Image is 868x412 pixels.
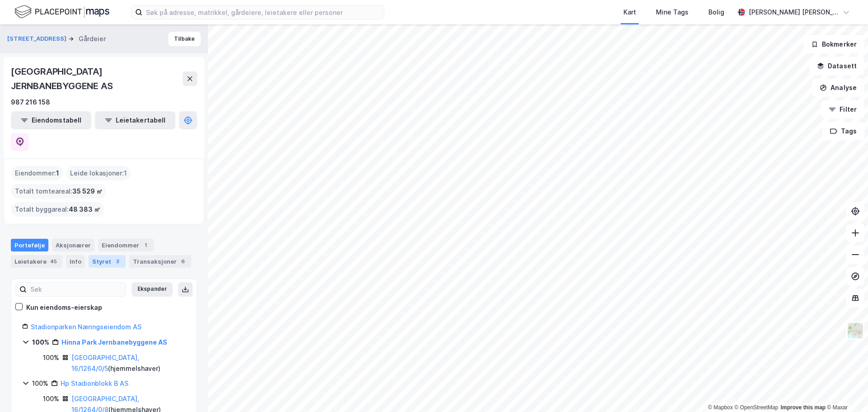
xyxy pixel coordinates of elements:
span: 1 [56,168,59,179]
input: Søk på adresse, matrikkel, gårdeiere, leietakere eller personer [142,5,384,19]
div: Styret [89,255,126,268]
button: Tilbake [168,32,201,46]
div: Leietakere [11,255,62,268]
div: Info [66,255,85,268]
div: [GEOGRAPHIC_DATA] JERNBANEBYGGENE AS [11,64,183,93]
div: 100% [32,337,49,348]
div: Bolig [708,7,724,18]
input: Søk [27,283,126,296]
img: logo.f888ab2527a4732fd821a326f86c7f29.svg [14,4,109,20]
div: Kun eiendoms-eierskap [26,302,102,313]
div: 45 [48,257,59,266]
div: Totalt tomteareal : [11,184,106,199]
a: OpenStreetMap [735,404,778,411]
div: Aksjonærer [52,239,94,251]
div: Kart [623,7,636,18]
div: Totalt byggareal : [11,202,104,217]
div: 100% [43,393,59,404]
iframe: Chat Widget [823,369,868,412]
button: Datasett [809,57,864,75]
div: Gårdeier [79,33,106,44]
div: 100% [43,352,59,363]
img: Z [847,322,864,339]
div: Eiendommer : [11,166,63,180]
a: Stadionparken Næringseiendom AS [31,323,142,331]
button: Leietakertabell [95,111,175,129]
span: 48 383 ㎡ [69,204,100,215]
div: 3 [113,257,122,266]
a: Improve this map [781,404,826,411]
div: Portefølje [11,239,48,251]
div: Transaksjoner [129,255,191,268]
button: Eiendomstabell [11,111,91,129]
div: 6 [179,257,188,266]
a: Hp Stadionblokk B AS [61,379,128,387]
a: Hinna Park Jernbanebyggene AS [61,338,167,346]
div: Mine Tags [656,7,689,18]
div: ( hjemmelshaver ) [71,352,186,374]
div: Leide lokasjoner : [66,166,131,180]
a: [GEOGRAPHIC_DATA], 16/1264/0/5 [71,354,139,372]
div: 1 [141,241,150,250]
button: Analyse [812,79,864,97]
button: Ekspander [132,282,173,297]
button: Filter [821,100,864,118]
div: 987 216 158 [11,97,50,108]
div: 100% [32,378,48,389]
div: [PERSON_NAME] [PERSON_NAME] [749,7,839,18]
button: Tags [822,122,864,140]
span: 35 529 ㎡ [72,186,103,197]
button: Bokmerker [803,35,864,53]
div: Kontrollprogram for chat [823,369,868,412]
div: Eiendommer [98,239,154,251]
a: Mapbox [708,404,733,411]
span: 1 [124,168,127,179]
button: [STREET_ADDRESS] [7,34,68,43]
